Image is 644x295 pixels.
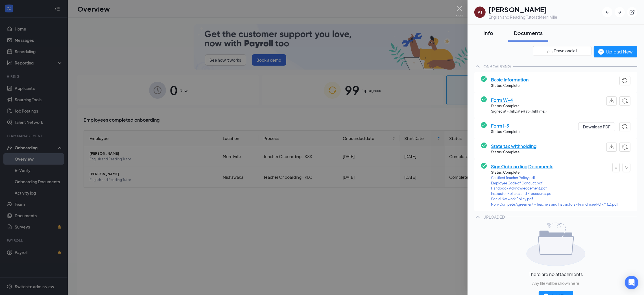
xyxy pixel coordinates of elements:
[491,104,547,109] span: Status: Complete
[491,143,536,150] span: State tax withholding
[625,276,638,289] div: Open Intercom Messenger
[604,9,610,15] svg: ArrowLeftNew
[615,7,625,17] button: ArrowRight
[491,170,618,175] span: Status: Complete
[491,175,618,181] a: Certified Teacher Policy.pdf
[598,48,633,55] div: Upload New
[514,29,543,36] div: Documents
[483,64,511,69] div: ONBOARDING
[491,197,618,202] a: Social Network Policy.pdf
[491,202,618,207] a: Non-Compete Agreement - Teachers and Instructors - Franchisee FORM (1).pdf
[491,109,547,114] span: Signed at: {{fullDate}} at {{fullTime}}
[602,7,612,17] button: ArrowLeftNew
[474,214,481,220] svg: ChevronUp
[491,150,536,155] span: Status: Complete
[491,163,618,170] span: Sign Onboarding Documents
[529,271,583,278] span: There are no attachments
[629,9,635,15] svg: ExternalLink
[578,122,615,131] button: Download PDF
[474,63,481,70] svg: ChevronUp
[488,5,557,14] h1: [PERSON_NAME]
[483,214,505,220] div: UPLOADED
[478,9,482,15] div: AJ
[480,29,497,36] div: Info
[491,122,519,129] span: Form I-9
[491,191,618,197] a: Instructor Policies and Procedures.pdf
[532,280,579,286] span: Any file will be shown here
[617,9,623,15] svg: ArrowRight
[533,46,591,55] button: Download all
[491,181,618,186] a: Employee Code of Conduct.pdf
[488,14,557,20] div: English and Reading Tutor at Merrillville
[594,46,637,57] button: Upload New
[554,48,577,54] span: Download all
[627,7,637,17] button: ExternalLink
[491,186,618,191] a: Handbook Acknowledgement.pdf
[491,96,547,104] span: Form W-4
[491,76,529,83] span: Basic Information
[491,83,529,89] span: Status: Complete
[491,129,519,135] span: Status: Complete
